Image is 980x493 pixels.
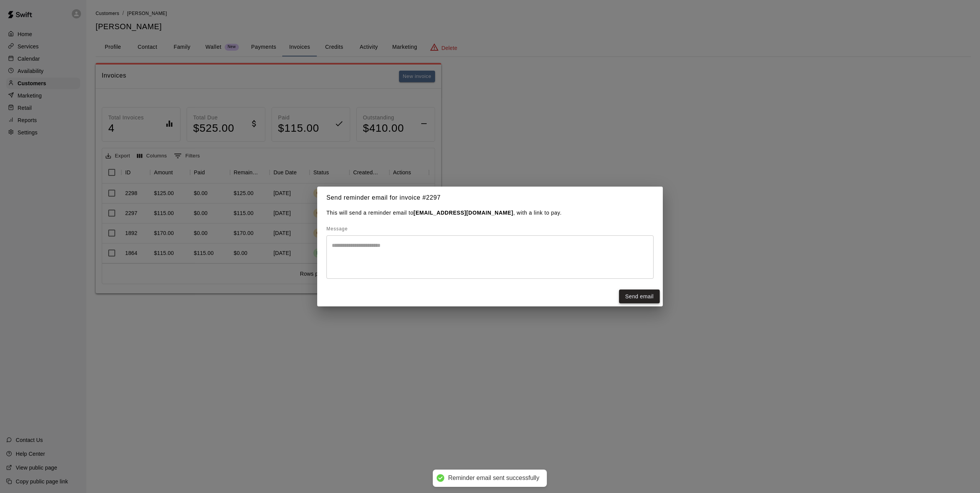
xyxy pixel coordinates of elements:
[326,226,348,232] span: Message
[619,290,660,304] button: Send email
[448,474,539,482] div: Reminder email sent successfully
[317,187,663,209] h2: Send reminder email for invoice # 2297
[326,209,654,217] p: This will send a reminder email to , with a link to pay.
[414,210,513,216] b: [EMAIL_ADDRESS][DOMAIN_NAME]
